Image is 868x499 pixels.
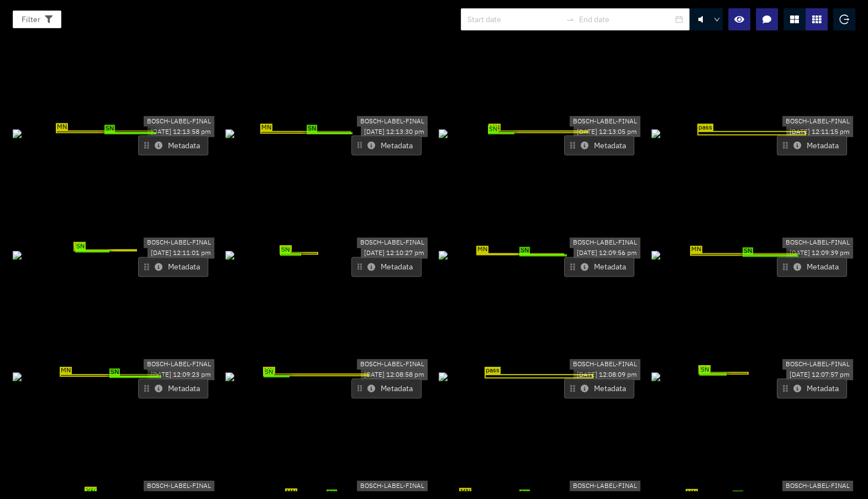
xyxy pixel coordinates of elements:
[733,490,743,498] span: SN
[327,490,337,497] span: SN
[564,378,634,398] button: Metadata
[699,366,710,374] span: SN
[743,247,753,255] span: SN
[280,246,292,253] span: MN
[56,123,68,131] span: MN
[459,488,471,496] span: MN
[86,488,96,496] span: SN
[570,359,640,370] div: BOSCH-LABEL-FINAL
[285,488,297,496] span: MN
[144,359,214,370] div: BOSCH-LABEL-FINAL
[476,246,488,253] span: MN
[260,124,272,132] span: MN
[782,238,853,248] div: BOSCH-LABEL-FINAL
[579,13,673,25] input: End date
[782,481,853,491] div: BOSCH-LABEL-FINAL
[307,125,317,133] span: SN
[357,116,428,127] div: BOSCH-LABEL-FINAL
[13,11,61,28] button: Filter
[357,238,428,248] div: BOSCH-LABEL-FINAL
[109,368,120,376] span: SN
[351,136,422,155] button: Metadata
[519,490,530,497] span: SN
[144,238,214,248] div: BOSCH-LABEL-FINAL
[148,248,214,258] div: [DATE] 12:11:01 pm
[574,127,640,137] div: [DATE] 12:13:05 pm
[566,15,575,24] span: to
[144,116,214,127] div: BOSCH-LABEL-FINAL
[467,13,561,25] input: Start date
[564,257,634,277] button: Metadata
[570,238,640,248] div: BOSCH-LABEL-FINAL
[148,127,214,137] div: [DATE] 12:13:58 pm
[60,367,72,375] span: MN
[488,125,498,133] span: SN
[782,116,853,127] div: BOSCH-LABEL-FINAL
[519,247,530,255] span: SN
[570,481,640,491] div: BOSCH-LABEL-FINAL
[280,246,291,254] span: SN
[75,243,86,251] span: SN
[104,125,115,133] span: SN
[714,17,720,23] span: down
[777,136,847,155] button: Metadata
[361,127,428,137] div: [DATE] 12:13:30 pm
[264,368,274,376] span: SN
[698,365,711,373] span: MN
[138,257,208,277] button: Metadata
[697,123,713,131] span: pass
[263,367,275,375] span: MN
[786,370,853,380] div: [DATE] 12:07:57 pm
[782,359,853,370] div: BOSCH-LABEL-FINAL
[357,359,428,370] div: BOSCH-LABEL-FINAL
[351,378,422,398] button: Metadata
[85,487,97,495] span: MN
[138,136,208,155] button: Metadata
[361,248,428,258] div: [DATE] 12:10:27 pm
[73,242,86,250] span: MN
[690,246,702,253] span: MN
[138,378,208,398] button: Metadata
[786,248,853,258] div: [DATE] 12:09:39 pm
[361,370,428,380] div: [DATE] 12:08:58 pm
[574,248,640,258] div: [DATE] 12:09:56 pm
[574,370,640,380] div: [DATE] 12:08:09 pm
[357,481,428,491] div: BOSCH-LABEL-FINAL
[144,481,214,491] div: BOSCH-LABEL-FINAL
[786,127,853,137] div: [DATE] 12:11:15 pm
[351,257,422,277] button: Metadata
[839,14,849,24] span: logout
[566,15,575,24] span: swap-right
[485,367,501,375] span: pass
[148,370,214,380] div: [DATE] 12:09:23 pm
[686,489,698,497] span: MN
[488,123,501,131] span: MN
[777,378,847,398] button: Metadata
[22,13,40,25] span: Filter
[564,136,634,155] button: Metadata
[570,116,640,127] div: BOSCH-LABEL-FINAL
[777,257,847,277] button: Metadata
